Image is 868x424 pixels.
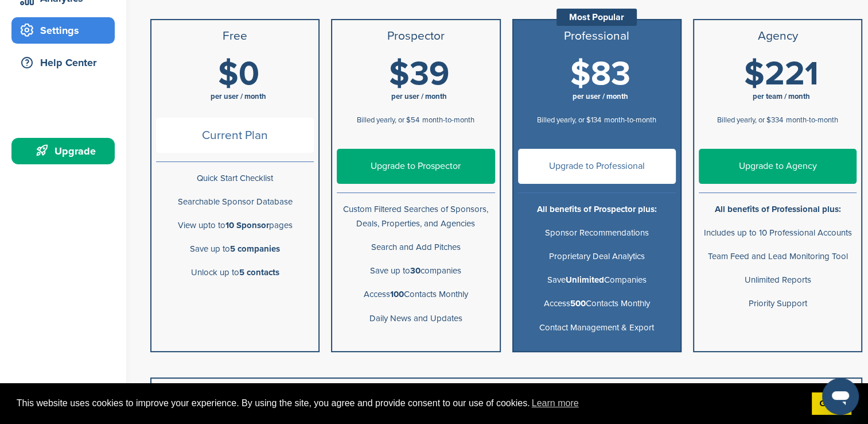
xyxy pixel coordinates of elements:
[211,92,266,101] span: per user / month
[518,321,676,335] p: Contact Management & Export
[239,267,279,277] b: 5 contacts
[570,298,586,309] b: 500
[156,118,314,153] span: Current Plan
[156,265,314,280] p: Unlock up to
[17,52,115,73] div: Help Center
[518,29,676,43] h3: Professional
[337,264,495,278] p: Save up to companies
[518,226,676,240] p: Sponsor Recommendations
[337,311,495,326] p: Daily News and Updates
[717,115,783,125] span: Billed yearly, or $334
[390,289,404,299] b: 100
[744,54,818,94] span: $221
[530,395,581,412] a: learn more about cookies
[337,240,495,255] p: Search and Add Pitches
[699,226,857,240] p: Includes up to 10 Professional Accounts
[357,115,419,125] span: Billed yearly, or $54
[156,195,314,209] p: Searchable Sponsor Database
[699,273,857,287] p: Unlimited Reports
[11,49,115,76] a: Help Center
[337,287,495,302] p: Access Contacts Monthly
[17,20,115,41] div: Settings
[786,115,838,125] span: month-to-month
[518,149,676,184] a: Upgrade to Professional
[822,378,859,415] iframe: Button to launch messaging window
[699,296,857,311] p: Priority Support
[566,275,604,285] b: Unlimited
[156,218,314,233] p: View upto to pages
[537,204,657,214] b: All benefits of Prospector plus:
[11,138,115,164] a: Upgrade
[156,242,314,256] p: Save up to
[389,54,449,94] span: $39
[337,29,495,43] h3: Prospector
[518,249,676,264] p: Proprietary Deal Analytics
[11,17,115,44] a: Settings
[422,115,474,125] span: month-to-month
[17,395,803,412] span: This website uses cookies to improve your experience. By using the site, you agree and provide co...
[556,9,637,26] div: Most Popular
[812,392,851,415] a: dismiss cookie message
[573,92,628,101] span: per user / month
[537,115,601,125] span: Billed yearly, or $134
[752,92,809,101] span: per team / month
[699,149,857,184] a: Upgrade to Agency
[570,54,630,94] span: $83
[225,220,269,230] b: 10 Sponsor
[218,54,259,94] span: $0
[337,149,495,184] a: Upgrade to Prospector
[156,171,314,186] p: Quick Start Checklist
[699,29,857,43] h3: Agency
[604,115,656,125] span: month-to-month
[391,92,447,101] span: per user / month
[337,202,495,231] p: Custom Filtered Searches of Sponsors, Deals, Properties, and Agencies
[518,273,676,287] p: Save Companies
[518,296,676,311] p: Access Contacts Monthly
[230,244,280,254] b: 5 companies
[156,29,314,43] h3: Free
[410,265,421,276] b: 30
[714,204,840,214] b: All benefits of Professional plus:
[17,141,115,161] div: Upgrade
[699,249,857,264] p: Team Feed and Lead Monitoring Tool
